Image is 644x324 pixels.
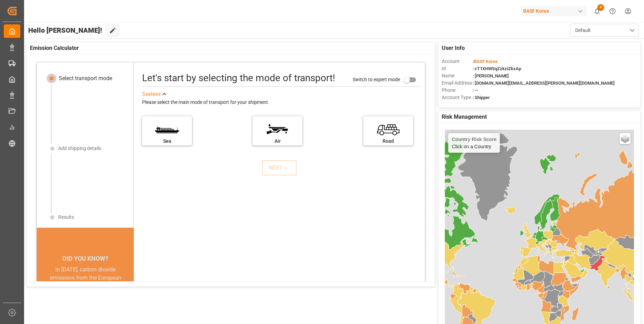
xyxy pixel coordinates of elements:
[142,98,420,107] div: Please select the main mode of transport for your shipment.
[575,27,591,34] span: Default
[367,138,410,145] div: Road
[28,24,102,37] span: Hello [PERSON_NAME]!
[442,87,473,94] span: Phone
[124,266,134,315] button: next slide / item
[58,145,101,152] div: Add shipping details
[520,6,587,16] div: BASF Korea
[620,133,631,144] a: Layers
[442,44,465,52] span: User Info
[605,3,620,19] button: Help Center
[37,266,46,315] button: previous slide / item
[269,164,290,172] div: NEXT
[256,138,299,145] div: Air
[59,74,112,83] div: Select transport mode
[474,59,497,64] span: BASF Korea
[262,160,297,175] button: NEXT
[442,65,473,72] span: Id
[452,137,496,142] h4: Country Risk Score
[473,88,478,93] span: : —
[353,77,400,82] span: Switch to expert mode
[589,3,605,19] button: show 9 new notifications
[570,24,639,37] button: open menu
[473,59,497,64] span: :
[473,66,521,71] span: : cT1XHWSqZzkziZkxAp
[473,95,490,100] span: : Shipper
[442,113,487,121] span: Risk Management
[30,44,79,52] span: Emission Calculator
[442,58,473,65] span: Account
[452,137,496,149] div: Click on a Country
[442,79,473,87] span: Email Address
[146,138,189,145] div: Sea
[473,80,615,86] span: : [DOMAIN_NAME][EMAIL_ADDRESS][PERSON_NAME][DOMAIN_NAME]
[597,4,604,11] span: 9
[442,94,473,101] span: Account Type
[45,266,126,299] div: In [DATE], carbon dioxide emissions from the European Union's transport sector reached 982 millio...
[473,73,509,78] span: : [PERSON_NAME]
[442,72,473,79] span: Name
[58,214,74,221] div: Results
[520,4,589,18] button: BASF Korea
[37,251,134,266] div: DID YOU KNOW?
[142,90,161,98] div: See less
[142,71,335,85] div: Let's start by selecting the mode of transport!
